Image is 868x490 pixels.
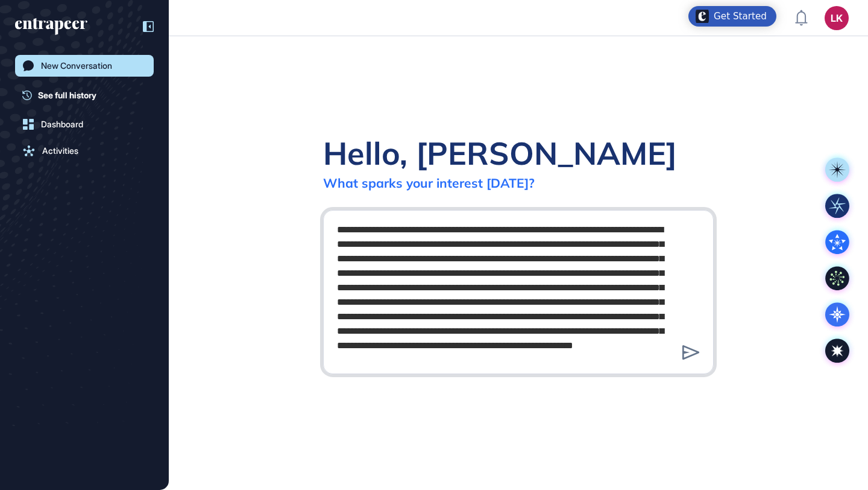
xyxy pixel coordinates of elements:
[15,140,154,162] a: Activities
[22,89,154,101] a: See full history
[323,175,535,191] div: What sparks your interest [DATE]?
[696,10,709,23] img: launcher-image-alternative-text
[42,146,78,156] div: Activities
[15,18,87,35] div: entrapeer-logo
[15,55,154,77] a: New Conversation
[825,6,849,30] button: LK
[323,133,677,173] div: Hello, [PERSON_NAME]
[15,113,154,135] a: Dashboard
[41,61,112,71] div: New Conversation
[714,10,767,22] div: Get Started
[688,6,776,27] div: Open Get Started checklist
[38,89,96,101] span: See full history
[41,119,83,129] div: Dashboard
